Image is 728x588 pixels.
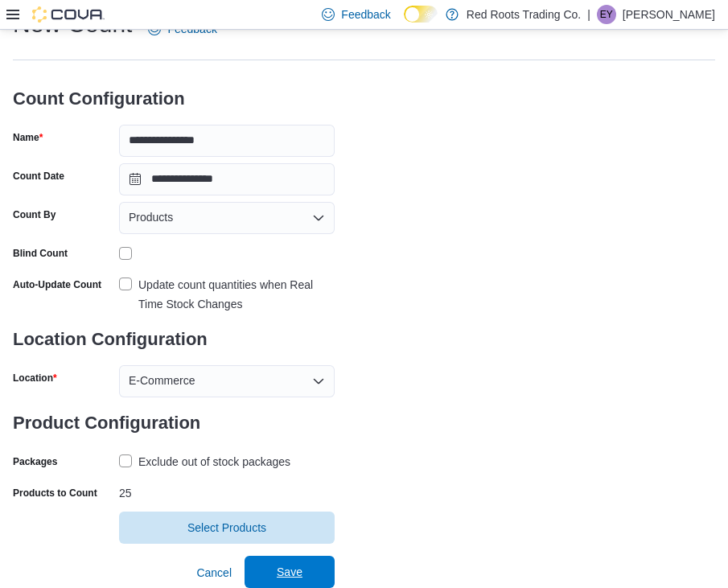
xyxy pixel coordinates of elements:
button: Select Products [119,512,335,544]
div: Update count quantities when Real Time Stock Changes [138,275,335,314]
input: Press the down key to open a popover containing a calendar. [119,163,335,195]
span: EY [600,5,613,24]
button: Save [245,556,335,588]
label: Location [13,372,57,384]
input: Dark Mode [404,6,438,23]
label: Products to Count [13,487,97,500]
div: 25 [119,480,335,500]
label: Packages [13,455,57,468]
span: Cancel [196,565,232,581]
label: Count By [13,208,56,221]
p: [PERSON_NAME] [623,5,715,24]
div: Exclude out of stock packages [138,452,290,471]
button: Open list of options [312,375,325,388]
span: Select Products [187,520,266,536]
p: Red Roots Trading Co. [467,5,581,24]
h3: Count Configuration [13,73,335,125]
div: Eden Yohannes [597,5,616,24]
span: Save [277,564,302,580]
span: E-Commerce [129,371,195,390]
span: Feedback [341,6,390,23]
h3: Product Configuration [13,397,335,449]
div: Blind Count [13,247,68,260]
h3: Location Configuration [13,314,335,365]
span: Products [129,208,173,227]
label: Name [13,131,43,144]
img: Cova [32,6,105,23]
span: Dark Mode [404,23,405,23]
label: Auto-Update Count [13,278,101,291]
p: | [587,5,590,24]
label: Count Date [13,170,64,183]
button: Open list of options [312,212,325,224]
